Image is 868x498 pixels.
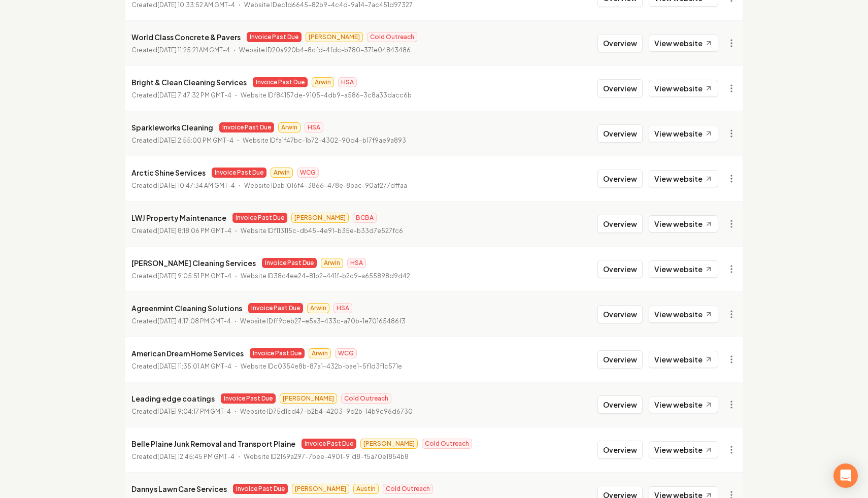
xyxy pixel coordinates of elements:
span: Invoice Past Due [248,303,303,313]
span: Invoice Past Due [221,393,276,404]
p: Created [131,271,231,281]
p: Dannys Lawn Care Services [131,483,227,495]
span: Cold Outreach [422,439,472,449]
p: Website ID 2169a297-7bee-4901-91d8-f5a70e1854b8 [244,452,409,462]
span: Arwin [309,348,331,358]
a: View website [649,215,718,233]
a: View website [649,306,718,323]
p: World Class Concrete & Pavers [131,31,241,43]
p: Agreenmint Cleaning Solutions [131,302,242,314]
p: Website ID 38c4ee24-81b2-441f-b2c9-a655898d9d42 [241,271,410,281]
time: [DATE] 10:33:52 AM GMT-4 [157,1,235,9]
time: [DATE] 4:17:08 PM GMT-4 [157,317,231,325]
a: View website [649,351,718,368]
button: Overview [597,350,643,369]
p: Created [131,407,231,417]
span: Cold Outreach [367,32,417,42]
span: Arwin [312,77,334,87]
span: Invoice Past Due [219,122,274,132]
time: [DATE] 11:35:01 AM GMT-4 [157,362,231,370]
span: Cold Outreach [383,484,433,494]
p: Arctic Shine Services [131,167,206,179]
span: [PERSON_NAME] [292,484,349,494]
time: [DATE] 7:47:32 PM GMT-4 [157,91,231,99]
span: Arwin [307,303,329,313]
span: HSA [347,258,366,268]
a: View website [649,80,718,97]
span: Invoice Past Due [233,484,288,494]
p: Website ID f84157de-9105-4db9-a586-3c8a33dacc6b [241,90,412,101]
span: Arwin [278,122,301,132]
a: View website [649,441,718,458]
button: Overview [597,124,643,143]
button: Overview [597,260,643,278]
span: Arwin [271,168,293,178]
span: HSA [305,122,323,132]
span: Invoice Past Due [253,77,308,87]
p: Leading edge coatings [131,392,215,405]
p: Website ID c0354e8b-87a1-432b-bae1-5f1d3f1c571e [241,361,402,372]
button: Overview [597,395,643,414]
span: Invoice Past Due [247,32,302,42]
div: Open Intercom Messenger [833,463,858,488]
span: WCG [297,168,319,178]
time: [DATE] 11:25:21 AM GMT-4 [157,46,230,54]
p: [PERSON_NAME] Cleaning Services [131,257,256,269]
time: [DATE] 12:45:45 PM GMT-4 [157,453,235,460]
button: Overview [597,34,643,52]
span: Invoice Past Due [212,168,266,178]
time: [DATE] 10:47:34 AM GMT-4 [157,182,235,189]
button: Overview [597,305,643,323]
span: [PERSON_NAME] [360,439,418,449]
button: Overview [597,170,643,188]
time: [DATE] 2:55:00 PM GMT-4 [157,137,233,144]
p: Belle Plaine Junk Removal and Transport Plaine [131,438,295,450]
span: [PERSON_NAME] [306,32,363,42]
button: Overview [597,215,643,233]
span: Austin [353,484,379,494]
p: Created [131,316,231,326]
time: [DATE] 8:18:06 PM GMT-4 [157,227,231,235]
p: Website ID fa1f47bc-1b72-4302-90d4-b17f9ae9a893 [243,136,406,146]
span: WCG [335,348,357,358]
p: Created [131,226,231,236]
span: Cold Outreach [341,393,391,404]
a: View website [649,35,718,52]
p: LWJ Property Maintenance [131,212,226,224]
span: Invoice Past Due [250,348,305,358]
p: Created [131,90,231,101]
button: Overview [597,79,643,97]
p: Created [131,181,235,191]
a: View website [649,125,718,142]
p: Website ID ab1016f4-3866-478e-8bac-90af277dffaa [244,181,407,191]
p: Created [131,361,231,372]
span: BCBA [353,213,377,223]
span: Invoice Past Due [302,439,356,449]
p: Bright & Clean Cleaning Services [131,76,247,88]
p: Created [131,45,230,55]
a: View website [649,170,718,187]
p: Website ID ff9ceb27-e5a3-433c-a70b-1e70165486f3 [240,316,406,326]
button: Overview [597,441,643,459]
a: View website [649,260,718,278]
p: Website ID f113115c-db45-4e91-b35e-b33d7e527fc6 [241,226,403,236]
span: Invoice Past Due [262,258,317,268]
p: American Dream Home Services [131,347,244,359]
time: [DATE] 9:05:51 PM GMT-4 [157,272,231,280]
span: HSA [338,77,357,87]
span: Invoice Past Due [232,213,287,223]
a: View website [649,396,718,413]
p: Created [131,136,233,146]
p: Sparkleworks Cleaning [131,121,213,134]
time: [DATE] 9:04:17 PM GMT-4 [157,408,231,415]
p: Website ID 75d1cd47-b2b4-4203-9d2b-14b9c96d6730 [240,407,413,417]
p: Created [131,452,235,462]
span: [PERSON_NAME] [280,393,337,404]
p: Website ID 20a920b4-8cfd-4fdc-b780-371e04843486 [239,45,411,55]
span: HSA [333,303,352,313]
span: [PERSON_NAME] [291,213,349,223]
span: Arwin [321,258,343,268]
